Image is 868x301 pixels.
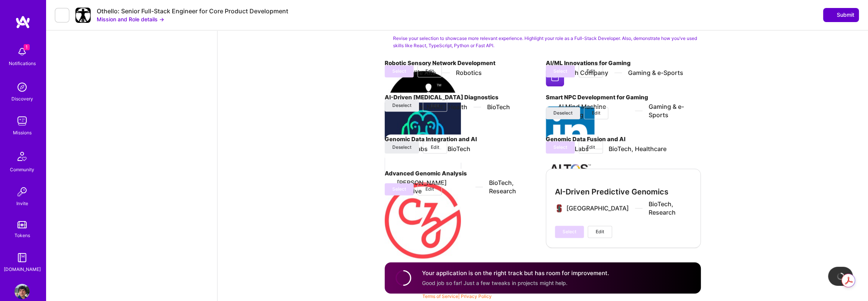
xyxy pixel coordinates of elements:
[417,183,442,195] button: Edit
[431,102,439,109] span: Edit
[422,293,492,299] span: |
[546,68,564,86] img: Company logo
[4,265,41,273] div: [DOMAIN_NAME]
[14,284,30,299] img: User Avatar
[14,80,30,95] img: discovery
[393,35,701,49] span: Revise your selection to showcase more relevant experience. Highlight your role as a Full-Stack D...
[546,134,701,144] h4: Genomic Data Fusion and AI
[425,68,434,75] span: Edit
[385,141,419,153] button: Deselect
[461,293,492,299] a: Privacy Policy
[14,250,30,265] img: guide book
[592,110,600,116] span: Edit
[828,11,854,19] span: Submit
[13,129,32,137] div: Missions
[24,44,30,50] span: 1
[546,144,595,193] img: Company logo
[431,144,439,151] span: Edit
[422,269,609,277] h4: Your application is on the right track but has room for improvement.
[385,99,419,111] button: Deselect
[397,178,540,195] div: [PERSON_NAME] Initiative BioTech, Research
[546,106,595,155] img: Company logo
[417,65,442,77] button: Edit
[13,147,31,166] img: Community
[14,184,30,199] img: Invite
[579,65,603,77] button: Edit
[15,15,30,29] img: logo
[46,278,868,297] div: © 2025 ATeams Inc., All rights reserved.
[587,144,595,151] span: Edit
[823,8,859,22] div: null
[392,102,411,109] span: Deselect
[385,92,540,102] h4: AI-Driven [MEDICAL_DATA] Diagnostics
[392,144,411,151] span: Deselect
[475,186,483,187] img: divider
[596,228,604,235] span: Edit
[59,12,65,18] i: icon LeftArrowDark
[16,199,28,207] div: Invite
[587,68,595,75] span: Edit
[553,110,572,116] span: Deselect
[635,110,643,111] img: divider
[558,102,701,119] div: AI Mind Machine Learning Gaming & e-Sports
[14,44,30,59] img: bell
[385,182,461,258] img: Company logo
[546,107,580,119] button: Deselect
[422,293,458,299] a: Terms of Service
[18,221,27,228] img: tokens
[97,7,288,15] div: Othello: Senior Full-Stack Engineer for Core Product Development
[579,141,603,153] button: Edit
[385,58,540,68] h4: Robotic Sensory Network Development
[423,99,447,111] button: Edit
[385,169,540,178] h4: Advanced Genomic Analysis
[828,12,834,18] i: icon SendLight
[11,95,33,103] div: Discovery
[558,145,667,153] div: Altos Labs BioTech, Healthcare
[13,284,32,299] a: User Avatar
[10,166,34,174] div: Community
[422,279,567,286] span: Good job so far! Just a few tweaks in projects might help.
[588,226,612,238] button: Edit
[614,72,622,73] img: divider
[546,58,701,68] h4: AI/ML Innovations for Gaming
[558,68,683,77] div: Stealth Company Gaming & e-Sports
[75,8,91,23] img: Company Logo
[423,141,447,153] button: Edit
[584,107,608,119] button: Edit
[823,8,859,22] button: Submit
[14,113,30,129] img: teamwork
[837,272,844,280] img: loading
[385,134,540,144] h4: Genomic Data Integration and AI
[9,59,36,67] div: Notifications
[473,107,481,107] img: divider
[14,231,30,239] div: Tokens
[397,103,510,111] div: [PERSON_NAME] Health BioTech
[425,186,434,193] span: Edit
[442,72,450,73] img: divider
[97,15,164,23] button: Mission and Role details →
[546,92,701,102] h4: Smart NPC Development for Gaming
[385,35,390,40] i: Check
